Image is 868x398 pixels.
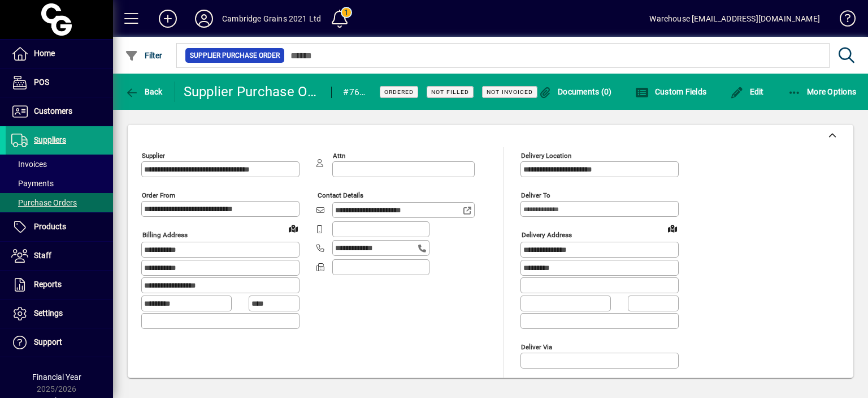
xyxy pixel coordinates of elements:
button: Custom Fields [632,82,709,102]
a: Customers [6,97,113,126]
span: Staff [34,251,51,260]
span: Home [34,49,55,58]
a: Support [6,328,113,357]
button: Filter [122,45,166,66]
span: Support [34,337,62,346]
a: Knowledge Base [831,2,854,39]
a: Invoices [6,155,113,174]
span: Filter [125,51,163,60]
a: POS [6,69,113,97]
button: Back [122,82,166,102]
a: Settings [6,299,113,328]
span: Documents (0) [539,87,612,96]
mat-label: Deliver To [521,191,550,199]
mat-label: Attn [333,152,345,160]
span: Products [34,222,66,231]
span: Reports [34,280,62,289]
a: Reports [6,271,113,299]
button: Profile [186,8,222,29]
div: Warehouse [EMAIL_ADDRESS][DOMAIN_NAME] [649,10,820,28]
button: More Options [785,82,860,102]
a: View on map [663,219,682,237]
div: #7655 [343,83,366,101]
a: Staff [6,242,113,270]
span: Not Invoiced [487,88,533,96]
span: Suppliers [34,135,66,144]
span: Ordered [384,88,414,96]
span: Invoices [11,160,47,169]
span: Settings [34,309,63,318]
span: Payments [11,179,54,188]
a: Payments [6,174,113,193]
app-page-header-button: Back [113,82,175,102]
mat-label: Order from [142,191,175,199]
mat-label: Delivery Location [521,152,571,160]
button: Documents (0) [536,82,615,102]
div: Supplier Purchase Order [184,83,320,101]
span: Customers [34,106,72,115]
span: More Options [788,87,857,96]
mat-label: Deliver via [521,343,552,350]
a: Home [6,40,113,68]
a: View on map [284,219,302,237]
mat-label: Supplier [142,152,165,160]
a: Purchase Orders [6,193,113,212]
span: Not Filled [431,88,469,96]
span: Back [125,87,163,96]
a: Products [6,213,113,241]
span: Edit [730,87,764,96]
span: POS [34,78,49,87]
span: Supplier Purchase Order [190,50,280,61]
div: Cambridge Grains 2021 Ltd [222,10,321,28]
span: Custom Fields [635,87,706,96]
button: Edit [727,82,767,102]
span: Financial Year [32,373,81,382]
button: Add [150,8,186,29]
span: Purchase Orders [11,198,77,207]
